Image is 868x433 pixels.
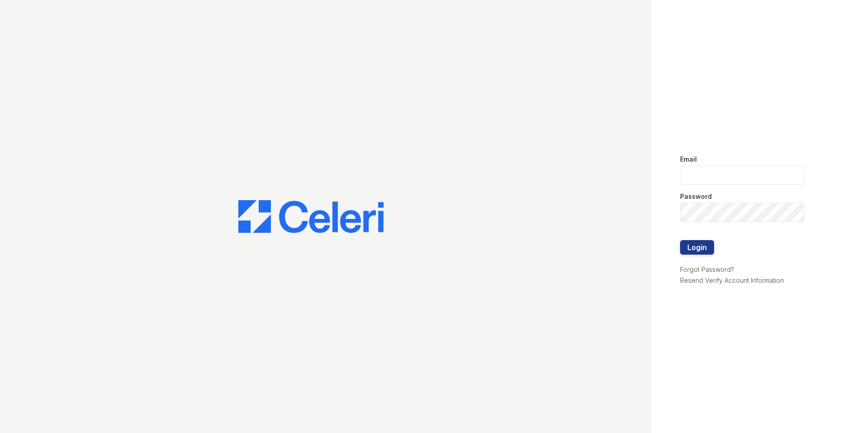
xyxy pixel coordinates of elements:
[680,240,714,255] button: Login
[680,266,734,273] a: Forgot Password?
[680,192,712,201] label: Password
[680,276,784,284] a: Resend Verify Account Information
[238,200,384,233] img: CE_Logo_Blue-a8612792a0a2168367f1c8372b55b34899dd931a85d93a1a3d3e32e68fde9ad4.png
[680,155,697,164] label: Email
